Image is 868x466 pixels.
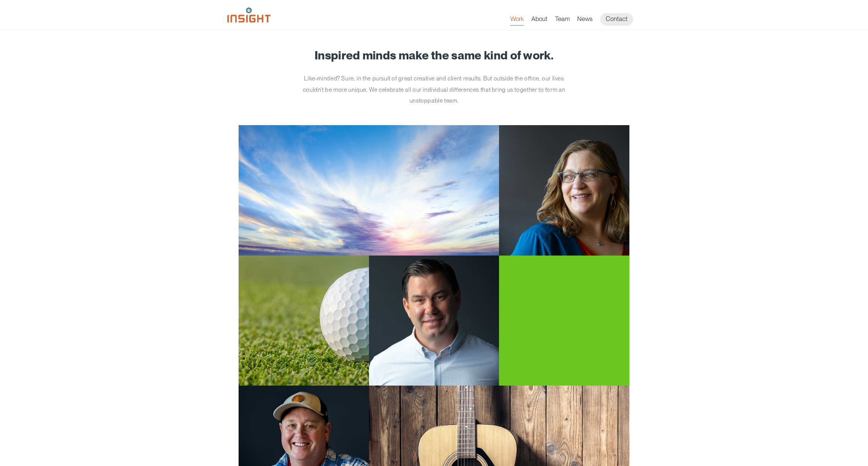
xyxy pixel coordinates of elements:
img: Jill Smith [499,125,629,256]
img: Insight Marketing Design [227,8,271,23]
a: Contact [600,13,633,26]
a: Roger Nolan [239,256,629,386]
a: News [577,15,593,26]
p: Like-minded? Sure, in the pursuit of great creative and client results. But outside the office, o... [293,73,575,106]
img: Roger Nolan [369,256,499,386]
nav: primary navigation menu [510,13,641,26]
a: Work [510,15,524,26]
a: Team [555,15,570,26]
a: Jill Smith [239,125,629,256]
a: About [531,15,547,26]
h1: Inspired minds make the same kind of work. [239,49,629,62]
